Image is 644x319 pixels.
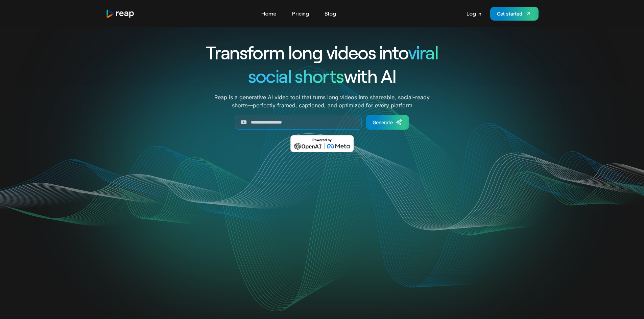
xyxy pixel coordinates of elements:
[182,64,463,88] h1: with AI
[214,93,430,109] p: Reap is a generative AI video tool that turns long videos into shareable, social-ready shorts—per...
[182,41,463,64] h1: Transform long videos into
[463,8,485,19] a: Log in
[290,135,354,152] img: Powered by OpenAI & Meta
[182,115,463,130] form: Generate Form
[258,8,280,19] a: Home
[490,7,539,21] a: Get started
[366,115,409,130] a: Generate
[321,8,339,19] a: Blog
[186,162,458,298] video: Your browser does not support the video tag.
[497,10,522,17] div: Get started
[408,41,438,63] span: viral
[106,9,135,18] a: home
[248,65,344,87] span: social shorts
[289,8,312,19] a: Pricing
[373,119,393,126] div: Generate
